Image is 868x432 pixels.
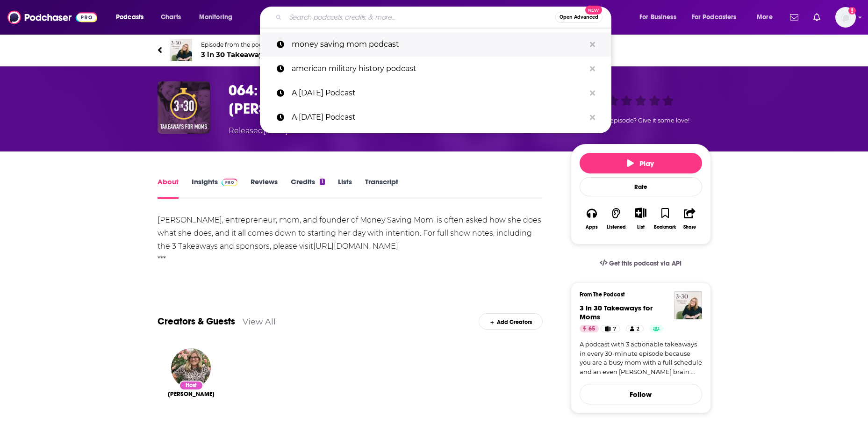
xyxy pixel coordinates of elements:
[637,224,645,230] div: List
[158,81,210,134] img: 064: Make Over Your Mornings // Crystal Paine of Money Saving Mom
[171,348,211,388] img: Rachel Nielson
[313,242,398,251] a: [URL][DOMAIN_NAME]
[158,177,179,199] a: About
[580,325,599,332] a: 65
[580,291,695,298] h3: From The Podcast
[580,303,653,321] a: 3 in 30 Takeaways for Moms
[555,12,603,23] button: Open AdvancedNew
[692,11,737,24] span: For Podcasters
[292,32,585,57] p: money saving mom podcast
[786,9,802,25] a: Show notifications dropdown
[168,390,215,398] a: Rachel Nielson
[116,11,143,24] span: Podcasts
[592,117,689,124] span: Good episode? Give it some love!
[580,202,604,236] button: Apps
[604,202,628,236] button: Listened
[639,11,676,24] span: For Business
[631,208,650,218] button: Show More Button
[201,50,323,59] span: 3 in 30 Takeaways for Moms
[199,11,232,24] span: Monitoring
[609,259,681,267] span: Get this podcast via API
[626,325,644,332] a: 2
[260,81,611,105] a: A [DATE] Podcast
[193,10,244,25] button: open menu
[627,159,654,168] span: Play
[155,10,187,25] a: Charts
[260,32,611,57] a: money saving mom podcast
[653,202,677,236] button: Bookmark
[757,11,773,24] span: More
[229,81,556,118] h1: 064: Make Over Your Mornings // Crystal Paine of Money Saving Mom
[168,390,215,398] span: [PERSON_NAME]
[848,7,856,14] svg: Add a profile image
[835,7,856,28] button: Show profile menu
[365,177,398,199] a: Transcript
[260,105,611,130] a: A [DATE] Podcast
[291,177,324,199] a: Credits1
[192,177,238,199] a: InsightsPodchaser Pro
[179,381,203,390] div: Host
[158,316,235,327] a: Creators & Guests
[586,224,598,230] div: Apps
[260,57,611,81] a: american military history podcast
[320,179,324,185] div: 1
[633,10,688,25] button: open menu
[286,10,555,25] input: Search podcasts, credits, & more...
[592,252,689,275] a: Get this podcast via API
[229,125,288,137] div: Released [DATE]
[338,177,352,199] a: Lists
[580,340,702,376] a: A podcast with 3 actionable takeaways in every 30-minute episode because you are a busy mom with ...
[613,324,616,334] span: 7
[251,177,278,199] a: Reviews
[161,11,181,24] span: Charts
[585,6,602,14] span: New
[560,15,598,20] span: Open Advanced
[686,10,750,25] button: open menu
[750,10,784,25] button: open menu
[674,291,702,319] img: 3 in 30 Takeaways for Moms
[201,41,323,48] span: Episode from the podcast
[243,317,276,326] a: View All
[810,9,824,25] a: Show notifications dropdown
[292,81,585,105] p: A Writer's Day Podcast
[654,224,676,230] div: Bookmark
[580,153,702,173] button: Play
[158,214,543,266] div: [PERSON_NAME], entrepreneur, mom, and founder of Money Saving Mom, is often asked how she does wh...
[580,384,702,404] button: Follow
[269,7,620,28] div: Search podcasts, credits, & more...
[835,7,856,28] span: Logged in as KSteele
[7,8,97,26] img: Podchaser - Follow, Share and Rate Podcasts
[683,224,696,230] div: Share
[601,325,620,332] a: 7
[835,7,856,28] img: User Profile
[170,39,192,61] img: 3 in 30 Takeaways for Moms
[109,10,156,25] button: open menu
[222,179,238,186] img: Podchaser Pro
[677,202,702,236] button: Share
[292,57,585,81] p: american military history podcast
[292,105,585,130] p: A Writer's Day Podcast
[479,313,543,330] div: Add Creators
[158,39,711,61] a: 3 in 30 Takeaways for MomsEpisode from the podcast3 in 30 Takeaways for Moms65
[637,324,639,334] span: 2
[628,202,653,236] div: Show More ButtonList
[588,324,595,334] span: 65
[580,177,702,196] div: Rate
[607,224,626,230] div: Listened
